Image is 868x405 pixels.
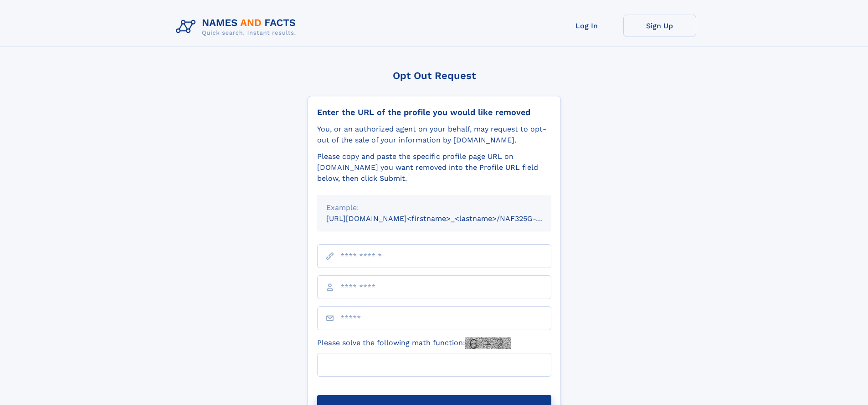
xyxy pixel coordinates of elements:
[326,202,542,213] div: Example:
[317,337,511,349] label: Please solve the following math function:
[326,214,569,223] small: [URL][DOMAIN_NAME]<firstname>_<lastname>/NAF325G-xxxxxxxx
[172,15,303,39] img: Logo Names and Facts
[308,70,561,81] div: Opt Out Request
[317,151,551,184] div: Please copy and paste the specific profile page URL on [DOMAIN_NAME] you want removed into the Pr...
[550,15,623,37] a: Log In
[317,107,551,117] div: Enter the URL of the profile you would like removed
[317,124,551,146] div: You, or an authorized agent on your behalf, may request to opt-out of the sale of your informatio...
[623,15,696,37] a: Sign Up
